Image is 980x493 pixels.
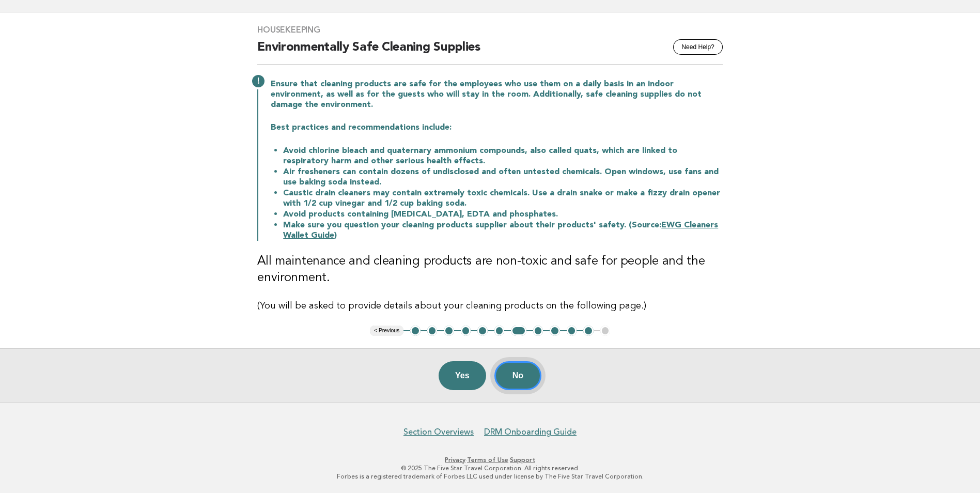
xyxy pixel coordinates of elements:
[283,209,723,220] li: Avoid products containing [MEDICAL_DATA], EDTA and phosphates.
[583,326,594,336] button: 11
[257,25,723,35] h3: Housekeeping
[283,166,723,188] li: Air fresheners can contain dozens of undisclosed and often untested chemicals. Open windows, use ...
[511,326,526,336] button: 7
[370,326,403,336] button: < Previous
[283,188,723,209] li: Caustic drain cleaners may contain extremely toxic chemicals. Use a drain snake or make a fizzy d...
[494,326,505,336] button: 6
[403,427,474,437] a: Section Overviews
[174,464,806,472] p: © 2025 The Five Star Travel Corporation. All rights reserved.
[510,456,535,464] a: Support
[439,361,486,390] button: Yes
[257,39,723,65] h2: Environmentally Safe Cleaning Supplies
[467,456,508,464] a: Terms of Use
[174,472,806,481] p: Forbes is a registered trademark of Forbes LLC used under license by The Five Star Travel Corpora...
[461,326,471,336] button: 4
[257,299,723,313] p: (You will be asked to provide details about your cleaning products on the following page.)
[427,326,438,336] button: 2
[444,326,454,336] button: 3
[533,326,543,336] button: 8
[410,326,421,336] button: 1
[283,145,723,166] li: Avoid chlorine bleach and quaternary ammonium compounds, also called quats, which are linked to r...
[283,220,723,241] li: Make sure you question your cleaning products supplier about their products' safety. (Source: )
[494,361,541,390] button: No
[673,39,722,55] button: Need Help?
[477,326,488,336] button: 5
[550,326,560,336] button: 9
[484,427,577,437] a: DRM Onboarding Guide
[271,122,723,133] p: Best practices and recommendations include:
[271,79,723,110] p: Ensure that cleaning products are safe for the employees who use them on a daily basis in an indo...
[257,253,723,286] h3: All maintenance and cleaning products are non-toxic and safe for people and the environment.
[567,326,577,336] button: 10
[445,456,465,464] a: Privacy
[174,456,806,464] p: · ·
